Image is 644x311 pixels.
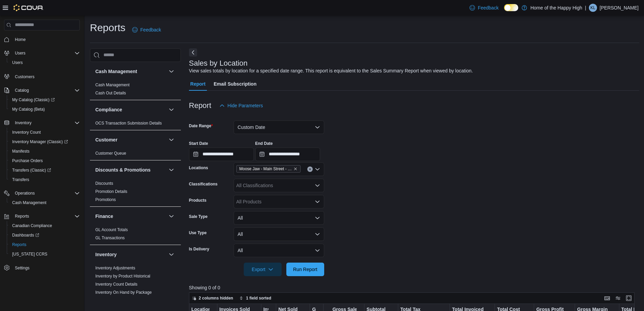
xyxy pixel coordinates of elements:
button: Reports [1,212,82,221]
span: Inventory Manager (Classic) [9,138,80,146]
div: Customer [90,149,181,160]
a: Inventory Manager (Classic) [9,138,71,146]
span: Cash Management [12,200,46,205]
span: KL [591,4,596,12]
button: Remove Moose Jaw - Main Street - Fire & Flower from selection in this group [293,167,297,171]
a: My Catalog (Beta) [9,105,48,113]
span: Users [15,50,25,56]
span: Dark Mode [504,11,504,12]
div: Discounts & Promotions [90,179,181,206]
span: Catalog [15,88,29,93]
h3: Report [189,102,211,110]
span: Customer Queue [95,151,126,156]
label: Classifications [189,181,218,187]
button: Purchase Orders [7,156,82,165]
a: Discounts [95,181,113,186]
a: My Catalog (Classic) [9,96,57,104]
span: Canadian Compliance [9,222,80,230]
span: Inventory On Hand by Package [95,290,152,295]
span: 1 field sorted [246,295,271,301]
button: Enter fullscreen [625,294,633,302]
button: Reports [12,212,32,220]
a: Reports [9,241,29,249]
a: GL Account Totals [95,227,128,232]
span: Catalog [12,86,80,94]
label: Use Type [189,230,207,236]
button: Cash Management [7,198,82,207]
h1: Reports [90,21,125,35]
span: Feedback [478,4,498,11]
span: Run Report [293,266,317,273]
button: Next [189,48,197,57]
button: Catalog [12,86,31,94]
label: End Date [255,141,273,146]
a: Promotion Details [95,189,127,194]
a: Customers [12,73,37,81]
span: Home [12,35,80,44]
span: Hide Parameters [228,102,263,109]
button: Inventory Count [7,128,82,137]
span: Promotions [95,197,116,202]
span: Settings [12,264,80,272]
input: Dark Mode [504,4,518,11]
span: Transfers (Classic) [12,168,51,173]
button: Operations [12,189,38,197]
button: Hide Parameters [217,99,266,112]
button: Discounts & Promotions [167,166,175,174]
button: Keyboard shortcuts [603,294,611,302]
h3: Cash Management [95,68,137,75]
span: Moose Jaw - Main Street - Fire & Flower [239,165,292,172]
input: Press the down key to open a popover containing a calendar. [189,148,254,161]
h3: Customer [95,136,117,143]
a: Inventory Count [9,128,44,136]
h3: Sales by Location [189,59,248,67]
span: 2 columns hidden [199,295,233,301]
span: Transfers (Classic) [9,166,80,174]
span: Canadian Compliance [12,223,52,228]
img: Cova [14,4,44,11]
span: Cash Management [95,82,129,88]
button: Open list of options [315,183,320,188]
span: Reports [12,212,80,220]
span: Feedback [140,26,161,33]
a: Cash Management [9,199,49,207]
button: Run Report [286,263,324,276]
span: Dashboards [9,231,80,239]
button: Catalog [1,86,82,95]
span: Discounts [95,181,113,186]
span: My Catalog (Classic) [9,96,80,104]
button: My Catalog (Beta) [7,105,82,114]
button: Settings [1,263,82,273]
div: Finance [90,226,181,245]
a: Purchase Orders [9,157,46,165]
label: Date Range [189,123,213,129]
h3: Discounts & Promotions [95,166,150,173]
button: 1 field sorted [237,294,274,302]
button: Discounts & Promotions [95,166,166,173]
a: Feedback [467,1,501,15]
button: Canadian Compliance [7,221,82,230]
button: [US_STATE] CCRS [7,249,82,259]
a: Transfers [9,176,32,184]
a: Manifests [9,147,32,155]
span: Report [190,77,206,91]
span: Purchase Orders [9,157,80,165]
span: Home [15,37,26,42]
a: Settings [12,264,32,272]
nav: Complex example [4,32,80,290]
button: Manifests [7,147,82,156]
span: Operations [15,191,35,196]
button: Display options [614,294,622,302]
span: Customers [12,72,80,81]
button: Customer [167,136,175,144]
span: Dashboards [12,232,39,238]
label: Products [189,198,207,203]
a: Transfers (Classic) [9,166,54,174]
label: Locations [189,165,208,171]
a: Inventory Manager (Classic) [7,137,82,147]
span: Reports [12,242,26,247]
input: Press the down key to open a popover containing a calendar. [255,148,320,161]
a: Inventory Count Details [95,282,138,287]
label: Sale Type [189,214,208,219]
button: All [234,244,324,257]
